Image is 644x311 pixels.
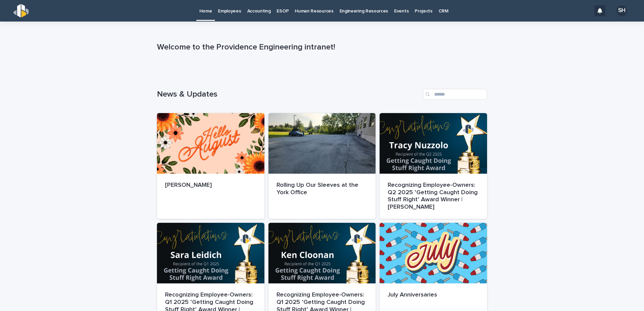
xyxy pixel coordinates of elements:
[13,4,29,18] img: s5b5MGTdWwFoU4EDV7nw
[388,182,479,211] p: Recognizing Employee-Owners: Q2 2025 ‘Getting Caught Doing Stuff Right’ Award Winner | [PERSON_NAME]
[616,5,627,16] div: SH
[380,113,487,219] a: Recognizing Employee-Owners: Q2 2025 ‘Getting Caught Doing Stuff Right’ Award Winner | [PERSON_NAME]
[157,90,420,99] h1: News & Updates
[165,182,256,189] p: [PERSON_NAME]
[388,291,479,299] p: July Anniversaries
[277,182,368,196] p: Rolling Up Our Sleeves at the York Office
[268,113,376,219] a: Rolling Up Our Sleeves at the York Office
[157,113,264,219] a: [PERSON_NAME]
[423,89,487,100] input: Search
[157,42,484,52] p: Welcome to the Providence Engineering intranet!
